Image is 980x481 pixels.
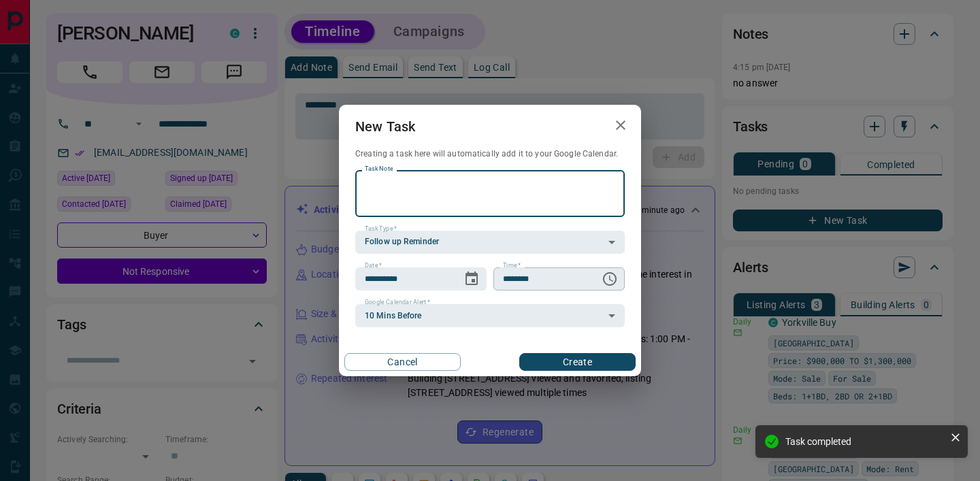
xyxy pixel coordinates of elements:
button: Choose date, selected date is Sep 17, 2025 [458,265,485,293]
label: Date [365,261,382,270]
div: Task completed [785,436,945,447]
button: Create [519,353,636,371]
div: Follow up Reminder [355,231,625,254]
label: Task Type [365,225,397,233]
label: Task Note [365,165,393,173]
p: Creating a task here will automatically add it to your Google Calendar. [355,148,625,160]
label: Google Calendar Alert [365,298,430,307]
label: Time [503,261,521,270]
h2: New Task [339,105,431,148]
button: Choose time, selected time is 6:00 AM [596,265,623,293]
div: 10 Mins Before [355,304,625,327]
button: Cancel [344,353,461,371]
